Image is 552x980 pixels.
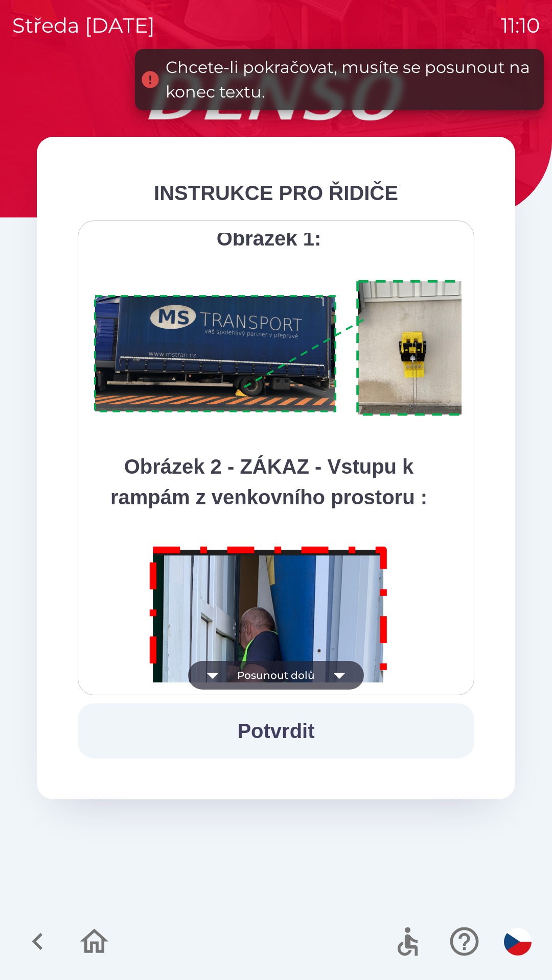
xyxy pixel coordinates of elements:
[78,178,474,208] div: INSTRUKCE PRO ŘIDIČE
[110,455,427,508] strong: Obrázek 2 - ZÁKAZ - Vstupu k rampám z venkovního prostoru :
[501,10,540,41] p: 11:10
[12,10,155,41] p: středa [DATE]
[504,928,532,955] img: cs flag
[90,274,487,423] img: A1ym8hFSA0ukAAAAAElFTkSuQmCC
[188,661,364,690] button: Posunout dolů
[78,703,474,758] button: Potvrdit
[37,71,515,120] img: Logo
[217,227,321,250] strong: Obrázek 1:
[166,55,534,104] div: Chcete-li pokračovat, musíte se posunout na konec textu.
[138,533,400,908] img: M8MNayrTL6gAAAABJRU5ErkJggg==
